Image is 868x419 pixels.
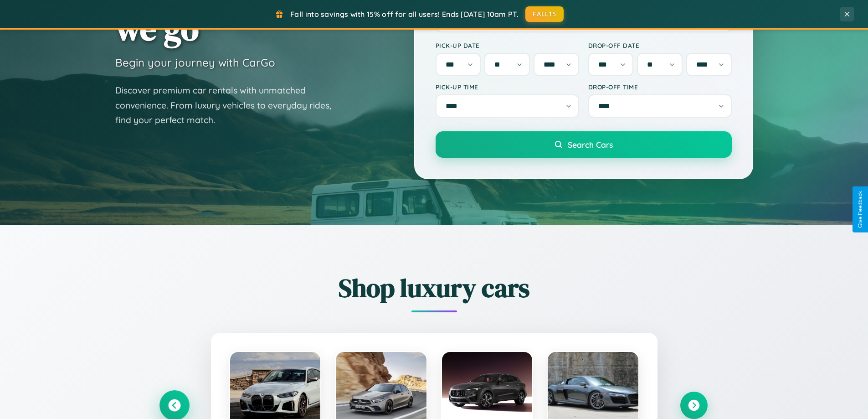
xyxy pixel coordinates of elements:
[290,10,519,19] span: Fall into savings with 15% off for all users! Ends [DATE] 10am PT.
[115,56,275,69] h3: Begin your journey with CarGo
[436,83,579,91] label: Pick-up Time
[568,140,613,150] span: Search Cars
[9,388,31,410] iframe: Intercom live chat
[161,270,708,305] h2: Shop luxury cars
[436,41,579,49] label: Pick-up Date
[115,83,343,128] p: Discover premium car rentals with unmatched convenience. From luxury vehicles to everyday rides, ...
[436,131,732,158] button: Search Cars
[588,41,732,49] label: Drop-off Date
[525,6,564,22] button: FALL15
[857,191,863,228] div: Give Feedback
[588,83,732,91] label: Drop-off Time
